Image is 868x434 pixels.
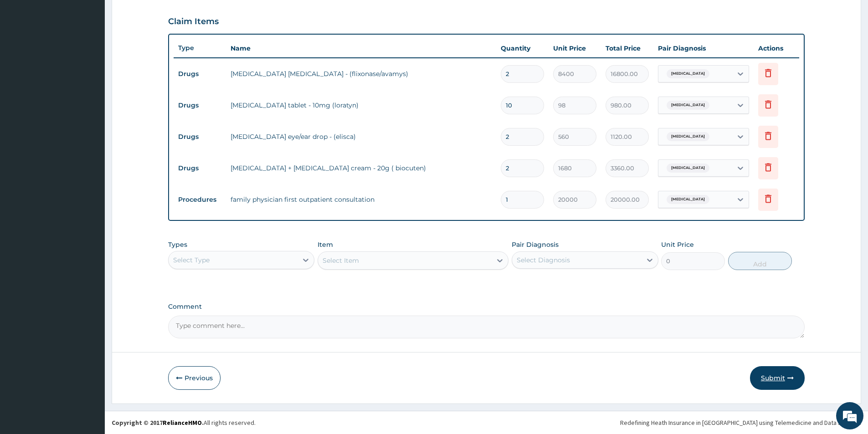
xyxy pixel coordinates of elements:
div: Select Diagnosis [517,255,570,265]
button: Submit [750,366,805,390]
td: Drugs [174,97,226,114]
td: Drugs [174,66,226,82]
img: d_794563401_company_1708531726252_794563401 [17,46,37,68]
footer: All rights reserved. [105,411,868,434]
div: Chat with us now [47,51,153,63]
th: Actions [754,39,799,57]
button: Add [728,252,792,270]
th: Quantity [496,39,549,57]
button: Previous [168,366,221,390]
th: Pair Diagnosis [653,39,754,57]
span: [MEDICAL_DATA] [667,132,709,141]
label: Item [318,240,333,249]
label: Types [168,241,187,249]
td: Drugs [174,160,226,177]
a: RelianceHMO [163,419,202,427]
span: We're online! [53,115,126,207]
span: [MEDICAL_DATA] [667,195,709,204]
td: [MEDICAL_DATA] [MEDICAL_DATA] - (flixonase/avamys) [226,65,496,83]
th: Type [174,40,226,56]
div: Redefining Heath Insurance in [GEOGRAPHIC_DATA] using Telemedicine and Data Science! [620,418,861,427]
td: [MEDICAL_DATA] eye/ear drop - (elisca) [226,128,496,146]
th: Total Price [601,39,653,57]
th: Unit Price [549,39,601,57]
div: Minimize live chat window [149,5,171,26]
label: Unit Price [661,240,694,249]
td: Procedures [174,191,226,208]
span: [MEDICAL_DATA] [667,163,709,173]
h3: Claim Items [168,17,219,27]
th: Name [226,39,496,57]
span: [MEDICAL_DATA] [667,69,709,78]
strong: Copyright © 2017 . [112,419,204,427]
label: Comment [168,303,805,311]
td: family physician first outpatient consultation [226,190,496,209]
div: Select Type [173,255,210,265]
td: [MEDICAL_DATA] tablet - 10mg (loratyn) [226,96,496,114]
label: Pair Diagnosis [512,240,559,249]
span: [MEDICAL_DATA] [667,101,709,110]
textarea: Type your message and hit 'Enter' [5,249,174,281]
td: [MEDICAL_DATA] + [MEDICAL_DATA] cream - 20g ( biocuten) [226,159,496,177]
td: Drugs [174,128,226,145]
